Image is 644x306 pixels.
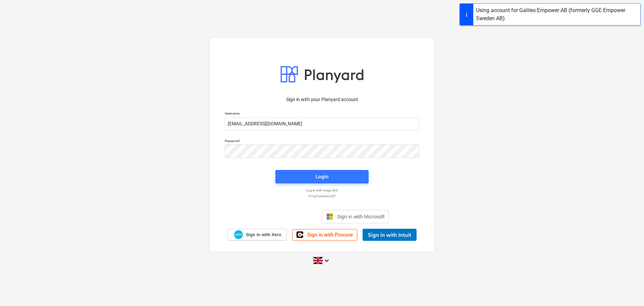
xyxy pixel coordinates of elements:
[252,209,320,224] iframe: Sign in with Google Button
[234,230,243,239] img: Xero logo
[225,111,419,117] p: Username
[225,96,419,103] p: Sign in with your Planyard account
[316,172,328,181] div: Login
[337,214,385,219] span: Sign in with Microsoft
[476,6,638,23] div: Using account for Galileo Empower AB (formerly GGE Empower Sweden AB)
[225,117,419,131] input: Username
[246,232,281,238] span: Sign in with Xero
[225,139,419,144] p: Password
[227,229,287,241] a: Sign in with Xero
[307,232,353,238] span: Sign in with Procore
[323,257,331,265] i: keyboard_arrow_down
[221,194,423,198] a: Forgot password?
[326,213,333,220] img: Microsoft logo
[221,188,423,192] a: Log in with magic link
[292,229,357,241] a: Sign in with Procore
[275,170,369,183] button: Login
